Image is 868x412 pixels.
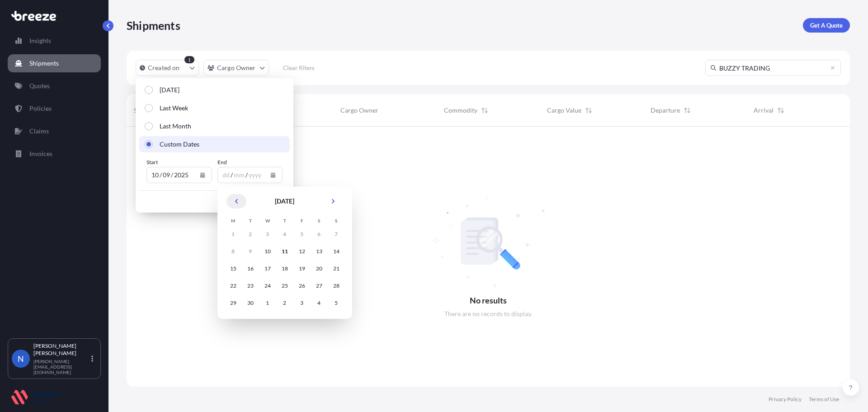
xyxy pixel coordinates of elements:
[217,187,352,319] section: Calendar
[259,216,276,226] th: W
[294,226,310,242] div: Friday 5 September 2025
[311,243,327,260] div: Saturday 13 September 2025
[311,226,327,242] div: Saturday 6 September 2025
[294,243,310,260] div: Friday 12 September 2025
[225,216,242,226] th: M
[259,260,276,277] div: Wednesday 17 September 2025
[328,243,344,260] div: Sunday 14 September 2025
[328,295,344,311] div: Sunday 5 October 2025
[127,18,180,33] p: Shipments
[225,278,241,294] div: Monday 22 September 2025
[294,278,310,294] div: Friday 26 September 2025
[242,295,259,311] div: Tuesday 30 September 2025
[293,216,311,226] th: F
[311,278,327,294] div: Saturday 27 September 2025
[810,21,843,30] p: Get A Quote
[225,216,345,312] table: September 2025
[277,278,293,294] div: Thursday 25 September 2025
[225,243,241,260] div: Monday 8 September 2025
[311,216,328,226] th: S
[242,243,259,260] div: Tuesday 9 September 2025
[259,243,276,260] div: Wednesday 10 September 2025
[277,260,293,277] div: Thursday 18 September 2025
[277,243,293,260] div: Today, Thursday 11 September 2025
[328,260,344,277] div: Sunday 21 September 2025
[242,260,259,277] div: Tuesday 16 September 2025
[225,260,241,277] div: Monday 15 September 2025
[259,226,276,242] div: Wednesday 3 September 2025
[242,278,259,294] div: Tuesday 23 September 2025
[225,295,241,311] div: Monday 29 September 2025
[328,216,345,226] th: S
[252,197,318,206] h2: [DATE]
[294,295,310,311] div: Friday 3 October 2025
[277,295,293,311] div: Thursday 2 October 2025
[328,278,344,294] div: Sunday 28 September 2025
[225,226,241,242] div: Monday 1 September 2025
[259,295,276,311] div: Wednesday 1 October 2025
[276,216,293,226] th: T
[277,226,293,242] div: Thursday 4 September 2025
[328,226,344,242] div: Sunday 7 September 2025
[323,194,343,208] button: Next
[242,226,259,242] div: Tuesday 2 September 2025
[259,278,276,294] div: Wednesday 24 September 2025
[311,260,327,277] div: Saturday 20 September 2025
[242,216,259,226] th: T
[226,194,246,208] button: Previous
[311,295,327,311] div: Saturday 4 October 2025
[294,260,310,277] div: Friday 19 September 2025
[225,194,345,312] div: September 2025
